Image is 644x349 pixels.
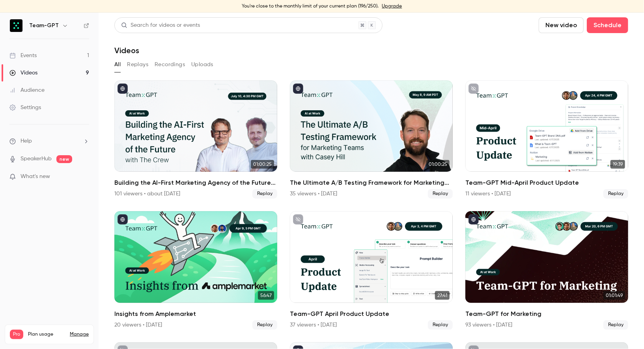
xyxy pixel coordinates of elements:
button: published [469,214,479,225]
button: Schedule [587,17,628,33]
span: Replay [428,320,453,330]
a: 01:00:25The Ultimate A/B Testing Framework for Marketing Teams with [PERSON_NAME]35 viewers • [DA... [290,80,453,199]
iframe: Noticeable Trigger [80,173,89,180]
button: Uploads [191,58,213,71]
li: Team-GPT for Marketing [465,211,628,329]
h2: Team-GPT for Marketing [465,309,628,319]
div: 11 viewers • [DATE] [465,190,511,198]
span: Replay [428,189,453,199]
li: Building the AI-First Marketing Agency of the Future with The Crew [114,80,277,199]
a: Manage [70,331,89,338]
a: 01:00:25Building the AI-First Marketing Agency of the Future with The Crew101 viewers • about [DA... [114,80,277,199]
button: unpublished [469,84,479,94]
a: Upgrade [382,3,402,9]
span: 01:00:25 [426,160,450,169]
li: help-dropdown-opener [9,137,89,145]
div: 101 viewers • about [DATE] [114,190,180,198]
div: 35 viewers • [DATE] [290,190,337,198]
button: Recordings [155,58,185,71]
span: What's new [21,173,50,181]
button: New video [539,17,584,33]
button: unpublished [293,214,303,225]
a: 27:41Team-GPT April Product Update37 viewers • [DATE]Replay [290,211,453,329]
a: 19:39Team-GPT Mid-April Product Update11 viewers • [DATE]Replay [465,80,628,199]
span: 27:41 [435,291,450,300]
button: published [293,84,303,94]
h2: Insights from Amplemarket [114,309,277,319]
h2: Building the AI-First Marketing Agency of the Future with The Crew [114,178,277,187]
h2: Team-GPT Mid-April Product Update [465,178,628,187]
span: Replay [252,189,277,199]
h2: The Ultimate A/B Testing Framework for Marketing Teams with [PERSON_NAME] [290,178,453,187]
div: 20 viewers • [DATE] [114,321,162,329]
span: Replay [252,320,277,330]
h6: Team-GPT [29,22,59,30]
a: 01:01:49Team-GPT for Marketing93 viewers • [DATE]Replay [465,211,628,329]
button: published [118,214,128,225]
span: 56:47 [258,291,274,300]
span: 01:00:25 [251,160,274,169]
button: All [114,58,121,71]
button: published [118,84,128,94]
span: Replay [603,189,628,199]
h2: Team-GPT April Product Update [290,309,453,319]
li: Team-GPT April Product Update [290,211,453,329]
span: Help [21,137,32,145]
span: Replay [603,320,628,330]
span: new [56,155,72,163]
h1: Videos [114,46,139,55]
a: SpeakerHub [21,155,52,163]
span: Pro [10,330,23,339]
li: The Ultimate A/B Testing Framework for Marketing Teams with Casey Hill [290,80,453,199]
div: Videos [9,69,37,77]
span: 19:39 [610,160,625,169]
div: Events [9,52,37,59]
div: 93 viewers • [DATE] [465,321,512,329]
section: Videos [114,17,628,344]
div: 37 viewers • [DATE] [290,321,337,329]
li: Insights from Amplemarket [114,211,277,329]
span: 01:01:49 [603,291,625,300]
img: Team-GPT [10,19,22,32]
button: Replays [127,58,148,71]
a: 56:47Insights from Amplemarket20 viewers • [DATE]Replay [114,211,277,329]
li: Team-GPT Mid-April Product Update [465,80,628,199]
div: Audience [9,86,45,94]
div: Search for videos or events [121,21,200,30]
span: Plan usage [28,331,65,338]
div: Settings [9,104,41,111]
